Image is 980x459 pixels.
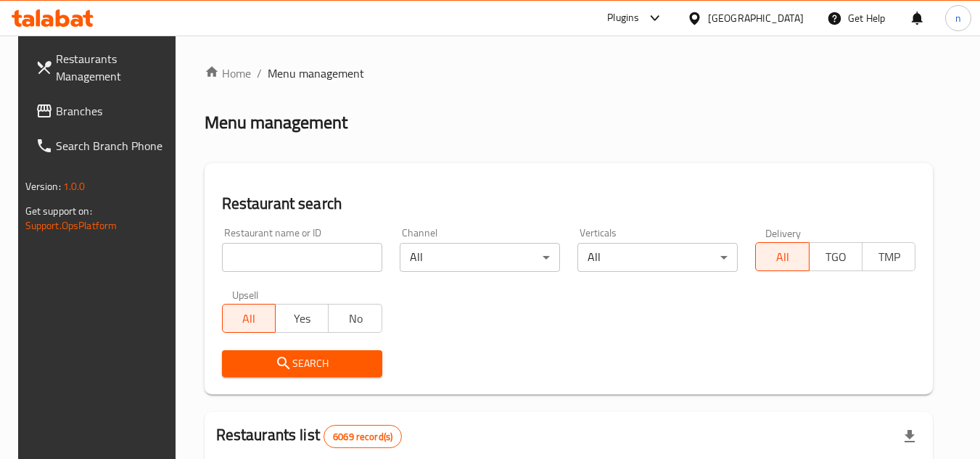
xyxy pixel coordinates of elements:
a: Home [205,65,251,82]
a: Support.OpsPlatform [25,216,118,235]
li: / [257,65,262,82]
button: TGO [809,242,862,271]
button: Yes [275,304,329,333]
div: Export file [892,419,927,454]
div: Total records count [324,425,402,448]
button: Search [222,350,382,377]
div: All [400,243,560,272]
input: Search for restaurant name or ID.. [222,243,382,272]
nav: breadcrumb [205,65,934,82]
span: Menu management [268,65,364,82]
a: Branches [24,94,182,128]
span: 6069 record(s) [324,430,401,444]
h2: Menu management [205,111,347,134]
span: Branches [56,102,170,120]
label: Delivery [765,228,802,238]
span: 1.0.0 [63,177,86,196]
div: [GEOGRAPHIC_DATA] [708,10,804,26]
a: Restaurants Management [24,41,182,94]
button: TMP [862,242,915,271]
button: No [328,304,382,333]
span: Yes [281,308,323,329]
div: All [577,243,738,272]
button: All [222,304,276,333]
button: All [755,242,809,271]
div: Plugins [607,9,639,27]
span: Version: [25,177,61,196]
span: Search Branch Phone [56,137,170,154]
span: TMP [868,247,910,268]
h2: Restaurant search [222,193,916,215]
span: Get support on: [25,202,92,220]
h2: Restaurants list [216,424,403,448]
span: All [228,308,270,329]
span: Restaurants Management [56,50,170,85]
a: Search Branch Phone [24,128,182,163]
label: Upsell [232,289,259,299]
span: TGO [815,247,857,268]
span: No [334,308,376,329]
span: Search [234,355,371,373]
span: n [955,10,961,26]
span: All [762,247,803,268]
